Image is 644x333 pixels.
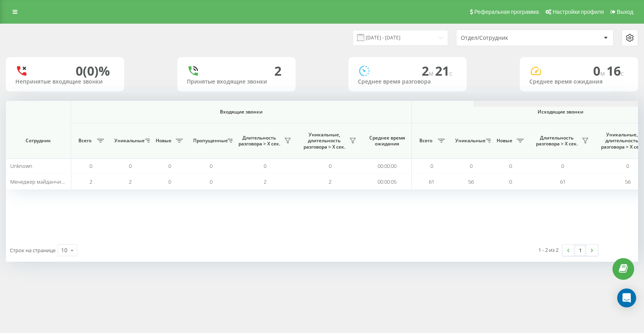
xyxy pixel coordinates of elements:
[210,178,212,185] span: 0
[61,246,67,254] div: 10
[129,178,132,185] span: 2
[435,62,452,79] span: 21
[429,69,435,78] span: м
[75,138,95,144] span: Всего
[529,78,629,85] div: Среднее время ожидания
[561,162,564,169] span: 0
[154,138,173,144] span: Новые
[13,138,64,144] span: Сотрудник
[470,162,473,169] span: 0
[264,162,266,169] span: 0
[10,178,67,185] span: Менеджер майданчик II
[509,162,512,169] span: 0
[430,162,433,169] span: 0
[10,162,32,169] span: Unknown
[607,62,624,79] span: 16
[236,135,282,147] span: Длительность разговора > Х сек.
[76,63,110,78] div: 0 (0)%
[617,9,633,15] span: Выход
[553,9,604,15] span: Настройки профиля
[358,78,457,85] div: Среднее время разговора
[461,35,555,41] div: Отдел/Сотрудник
[329,162,331,169] span: 0
[449,69,452,78] span: c
[534,135,579,147] span: Длительность разговора > Х сек.
[363,158,412,174] td: 00:00:00
[474,9,539,15] span: Реферальная программа
[617,288,636,307] div: Open Intercom Messenger
[89,178,92,185] span: 2
[274,63,281,78] div: 2
[422,62,435,79] span: 2
[91,109,391,115] span: Входящие звонки
[621,69,624,78] span: c
[15,78,115,85] div: Непринятые входящие звонки
[363,174,412,189] td: 00:00:05
[210,162,212,169] span: 0
[455,138,484,144] span: Уникальные
[538,246,558,254] div: 1 - 2 из 2
[264,178,266,185] span: 2
[187,78,286,85] div: Принятые входящие звонки
[114,138,143,144] span: Уникальные
[193,138,225,144] span: Пропущенные
[369,135,406,147] span: Среднее время ожидания
[302,132,347,150] span: Уникальные, длительность разговора > Х сек.
[429,178,434,185] span: 61
[560,178,566,185] span: 61
[625,178,631,185] span: 56
[574,245,586,256] a: 1
[468,178,474,185] span: 56
[129,162,132,169] span: 0
[600,69,607,78] span: м
[89,162,92,169] span: 0
[626,162,629,169] span: 0
[495,138,514,144] span: Новые
[416,138,436,144] span: Всего
[329,178,331,185] span: 2
[168,162,171,169] span: 0
[509,178,512,185] span: 0
[10,247,56,254] span: Строк на странице
[168,178,171,185] span: 0
[593,62,607,79] span: 0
